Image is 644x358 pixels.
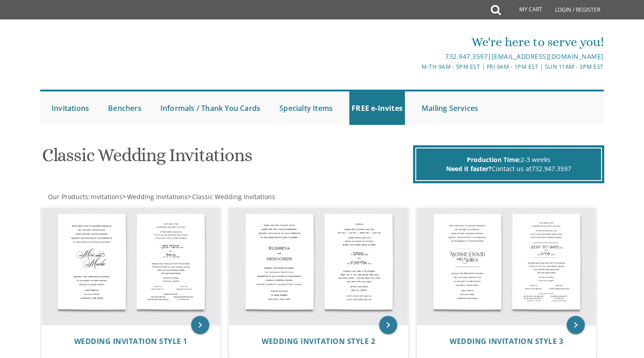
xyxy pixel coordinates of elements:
a: Benchers [106,91,144,125]
img: Wedding Invitation Style 3 [417,208,596,325]
div: | [229,51,604,62]
a: Wedding Invitation Style 2 [262,337,375,346]
a: 732.947.3597 [531,164,571,173]
a: Invitations [49,91,91,125]
div: 2-3 weeks Contact us at [415,148,602,181]
span: Production Time: [467,155,521,164]
a: Specialty Items [277,91,335,125]
a: Invitations [90,192,122,201]
a: Wedding Invitation Style 1 [74,337,188,346]
span: Wedding Invitation Style 2 [262,336,375,346]
a: Classic Wedding Invitations [191,192,275,201]
div: : [40,192,322,201]
a: Our Products [47,192,88,201]
a: 732.947.3597 [445,52,488,61]
a: My Cart [500,1,549,19]
a: FREE e-Invites [349,91,405,125]
a: [EMAIL_ADDRESS][DOMAIN_NAME] [492,52,604,61]
a: Wedding Invitation Style 3 [450,337,563,346]
a: keyboard_arrow_right [191,316,209,334]
div: We're here to serve you! [229,33,604,51]
img: Wedding Invitation Style 1 [42,208,221,325]
a: Wedding Invitations [126,192,188,201]
span: > [188,192,275,201]
a: keyboard_arrow_right [379,316,397,334]
a: Informals / Thank You Cards [158,91,263,125]
span: Wedding Invitations [127,192,188,201]
a: keyboard_arrow_right [567,316,585,334]
span: > [122,192,188,201]
div: M-Th 9am - 5pm EST | Fri 9am - 1pm EST | Sun 11am - 3pm EST [229,62,604,72]
span: Wedding Invitation Style 1 [74,336,188,346]
span: Wedding Invitation Style 3 [450,336,563,346]
a: Mailing Services [419,91,480,125]
span: Invitations [91,192,122,201]
span: Classic Wedding Invitations [192,192,275,201]
h1: Classic Wedding Invitations [42,145,411,172]
img: Wedding Invitation Style 2 [229,208,408,325]
span: Need it faster? [446,164,492,173]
